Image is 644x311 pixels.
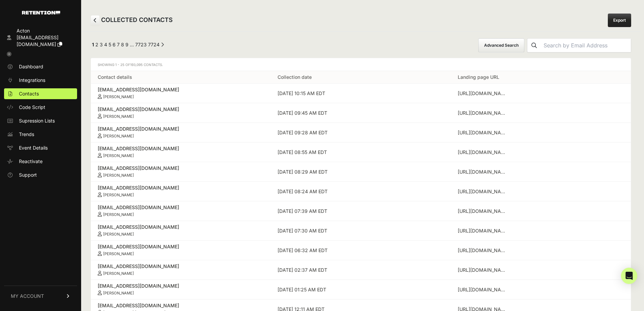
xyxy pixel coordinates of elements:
div: [EMAIL_ADDRESS][DOMAIN_NAME] [98,106,264,113]
a: [EMAIL_ADDRESS][DOMAIN_NAME] [PERSON_NAME] [98,263,264,276]
span: Showing 1 - 25 of [98,63,163,67]
a: Support [4,170,77,180]
td: [DATE] 01:25 AM EDT [271,280,451,299]
a: Page 8 [121,42,124,47]
div: https://www.acton.org/ [458,90,508,97]
a: [EMAIL_ADDRESS][DOMAIN_NAME] [PERSON_NAME] [98,126,264,138]
td: [DATE] 06:32 AM EDT [271,241,451,260]
img: Retention.com [22,11,60,15]
a: Dashboard [4,61,77,72]
div: https://www.acton.org/node/10392 [458,267,508,273]
span: Code Script [19,104,45,111]
small: [PERSON_NAME] [103,114,134,119]
span: 193,095 Contacts. [130,63,163,67]
a: Acton [EMAIL_ADDRESS][DOMAIN_NAME] [4,25,77,50]
div: [EMAIL_ADDRESS][DOMAIN_NAME] [98,204,264,211]
small: [PERSON_NAME] [103,134,134,138]
a: [EMAIL_ADDRESS][DOMAIN_NAME] [PERSON_NAME] [98,204,264,217]
a: Integrations [4,75,77,86]
small: [PERSON_NAME] [103,291,134,295]
div: Acton [17,27,74,34]
td: [DATE] 07:39 AM EDT [271,201,451,221]
div: [EMAIL_ADDRESS][DOMAIN_NAME] [98,165,264,172]
small: [PERSON_NAME] [103,94,134,99]
td: [DATE] 10:15 AM EDT [271,84,451,103]
td: [DATE] 08:55 AM EDT [271,142,451,162]
small: [PERSON_NAME] [103,271,134,276]
a: Page 3 [100,42,103,47]
small: [PERSON_NAME] [103,173,134,178]
div: [EMAIL_ADDRESS][DOMAIN_NAME] [98,126,264,132]
div: [EMAIL_ADDRESS][DOMAIN_NAME] [98,302,264,309]
div: [EMAIL_ADDRESS][DOMAIN_NAME] [98,283,264,289]
a: Code Script [4,102,77,113]
a: [EMAIL_ADDRESS][DOMAIN_NAME] [PERSON_NAME] [98,106,264,119]
a: Collection date [278,74,312,80]
td: [DATE] 09:45 AM EDT [271,103,451,123]
a: [EMAIL_ADDRESS][DOMAIN_NAME] [PERSON_NAME] [98,224,264,237]
div: https://www.acton.org/about?utm_term=milton%20friedman&utm_campaign=&utm_source=adwords&utm_mediu... [458,208,508,215]
small: [PERSON_NAME] [103,193,134,197]
a: Page 7 [117,42,120,47]
a: Event Details [4,142,77,153]
div: [EMAIL_ADDRESS][DOMAIN_NAME] [98,86,264,93]
small: [PERSON_NAME] [103,232,134,237]
div: [EMAIL_ADDRESS][DOMAIN_NAME] [98,263,264,270]
td: [DATE] 08:24 AM EDT [271,182,451,201]
div: https://www.acton.org/religion-liberty/volume-34-number-1/philosophical-roots-wokeism?utm_term=wo... [458,286,508,293]
span: Contacts [19,90,39,97]
td: [DATE] 09:28 AM EDT [271,123,451,142]
a: Page 4 [104,42,107,47]
span: Event Details [19,145,48,151]
a: Page 2 [95,42,98,47]
td: [DATE] 02:37 AM EDT [271,260,451,280]
span: Trends [19,131,34,138]
td: [DATE] 07:30 AM EDT [271,221,451,241]
div: [EMAIL_ADDRESS][DOMAIN_NAME] [98,184,264,191]
div: https://www.acton.org/puritan-governor-consent-governed [458,129,508,136]
a: Trends [4,129,77,140]
small: [PERSON_NAME] [103,251,134,256]
div: Pagination [91,41,164,50]
a: Page 5 [109,42,111,47]
input: Search by Email Address [541,39,631,52]
div: https://www.acton.org/ [458,188,508,195]
a: Contacts [4,88,77,99]
a: Reactivate [4,156,77,167]
a: Contact details [98,74,132,80]
a: [EMAIL_ADDRESS][DOMAIN_NAME] [PERSON_NAME] [98,243,264,256]
div: [EMAIL_ADDRESS][DOMAIN_NAME] [98,224,264,230]
a: Page 7724 [148,42,160,47]
em: Page 1 [92,42,94,47]
span: [EMAIL_ADDRESS][DOMAIN_NAME] [17,35,58,47]
span: Support [19,172,37,178]
span: Dashboard [19,63,43,70]
div: https://www.acton.org/religion-liberty/volume-35-number-1/puritan-scientist-right-use-reason [458,149,508,156]
a: [EMAIL_ADDRESS][DOMAIN_NAME] [PERSON_NAME] [98,184,264,197]
a: Landing page URL [458,74,499,80]
h2: COLLECTED CONTACTS [91,15,173,25]
span: … [130,42,134,47]
span: Integrations [19,77,45,84]
a: [EMAIL_ADDRESS][DOMAIN_NAME] [PERSON_NAME] [98,165,264,178]
div: [EMAIL_ADDRESS][DOMAIN_NAME] [98,145,264,152]
button: Advanced Search [478,38,524,52]
a: [EMAIL_ADDRESS][DOMAIN_NAME] [PERSON_NAME] [98,86,264,99]
div: https://www.acton.org/about [458,169,508,175]
div: https://www.acton.org/pub/commentary/2008/04/02/marxist-roots-black-liberation-theology [458,247,508,254]
div: Open Intercom Messenger [621,268,637,284]
td: [DATE] 08:29 AM EDT [271,162,451,182]
a: [EMAIL_ADDRESS][DOMAIN_NAME] [PERSON_NAME] [98,145,264,158]
a: Supression Lists [4,115,77,126]
div: https://www.acton.org/pub/religion-liberty/volume-13-number-1/political-ideology-unprogrammed-qua... [458,227,508,234]
a: Page 6 [113,42,116,47]
div: https://www.acton.org/ [458,110,508,116]
small: [PERSON_NAME] [103,212,134,217]
a: Export [608,14,631,27]
span: Reactivate [19,158,43,165]
a: [EMAIL_ADDRESS][DOMAIN_NAME] [PERSON_NAME] [98,283,264,295]
a: Page 9 [125,42,128,47]
div: [EMAIL_ADDRESS][DOMAIN_NAME] [98,243,264,250]
a: MY ACCOUNT [4,286,77,306]
span: MY ACCOUNT [11,293,44,299]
